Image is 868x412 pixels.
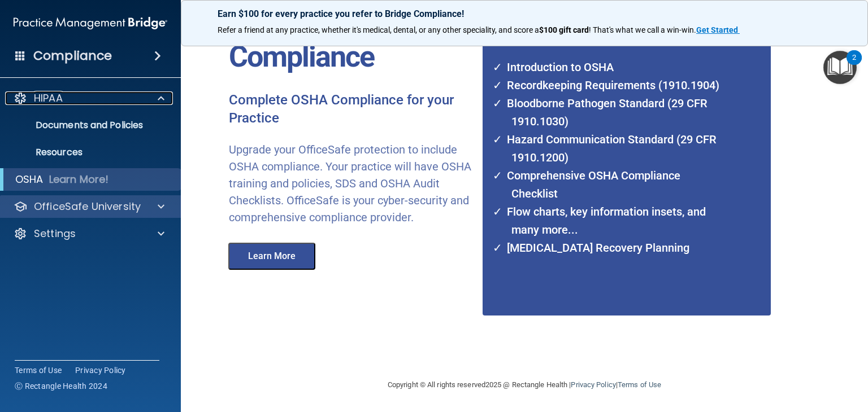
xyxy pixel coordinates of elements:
[500,130,726,166] li: Hazard Communication Standard (29 CFR 1910.1200)
[696,25,740,34] a: Get Started
[589,25,696,34] span: ! That's what we call a win-win.
[852,58,856,72] div: 2
[34,200,141,213] p: OfficeSafe University
[15,380,107,392] span: Ⓒ Rectangle Health 2024
[500,58,726,76] li: Introduction to OSHA
[33,48,112,64] h4: Compliance
[618,380,661,389] a: Terms of Use
[75,365,126,376] a: Privacy Policy
[229,91,474,128] p: Complete OSHA Compliance for your Practice
[500,203,726,239] li: Flow charts, key information insets, and many more...
[15,365,62,376] a: Terms of Use
[228,243,315,270] button: Learn More
[14,200,164,213] a: OfficeSafe University
[49,173,109,186] p: Learn More!
[14,91,164,105] a: HIPAA
[218,8,831,19] p: Earn $100 for every practice you refer to Bridge Compliance!
[571,380,615,389] a: Privacy Policy
[14,227,164,240] a: Settings
[7,147,162,158] p: Resources
[218,25,539,34] span: Refer a friend at any practice, whether it's medical, dental, or any other speciality, and score a
[220,252,327,261] a: Learn More
[539,25,589,34] strong: $100 gift card
[500,94,726,130] li: Bloodborne Pathogen Standard (29 CFR 1910.1030)
[34,91,63,105] p: HIPAA
[318,367,731,403] div: Copyright © All rights reserved 2025 @ Rectangle Health | |
[7,120,162,131] p: Documents and Policies
[500,239,726,257] li: [MEDICAL_DATA] Recovery Planning
[500,166,726,203] li: Comprehensive OSHA Compliance Checklist
[696,25,738,34] strong: Get Started
[823,51,857,84] button: Open Resource Center, 2 new notifications
[229,141,474,226] p: Upgrade your OfficeSafe protection to include OSHA compliance. Your practice will have OSHA train...
[34,227,76,240] p: Settings
[229,8,474,73] p: OfficeSafe™ OSHA Compliance
[500,76,726,94] li: Recordkeeping Requirements (1910.1904)
[14,12,167,34] img: PMB logo
[15,173,44,186] p: OSHA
